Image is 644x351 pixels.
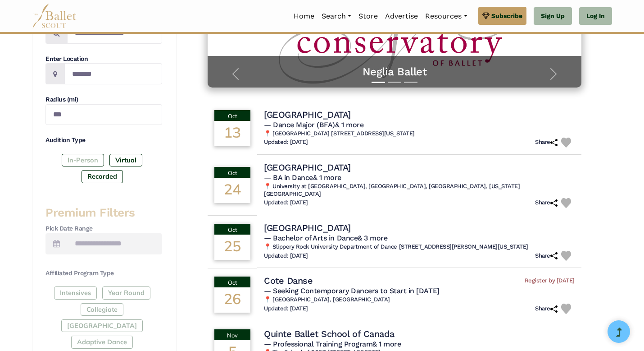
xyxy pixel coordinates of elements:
h4: Audition Type [45,136,162,145]
h6: Updated: [DATE] [264,199,308,207]
a: & 3 more [358,234,387,242]
label: In-Person [62,154,104,166]
h6: Share [535,199,558,207]
a: & 1 more [313,173,341,182]
a: & 1 more [335,120,363,129]
button: Slide 1 [372,77,385,88]
span: — Dance Major (BFA) [264,120,363,129]
a: & 1 more [372,340,401,348]
h6: Share [535,305,558,313]
a: Neglia Ballet [217,65,572,79]
h4: Pick Date Range [45,224,162,233]
h4: [GEOGRAPHIC_DATA] [264,222,351,234]
div: 13 [214,121,250,146]
input: Location [64,63,162,84]
a: Subscribe [478,7,526,25]
div: 24 [214,178,250,203]
span: — Bachelor of Arts in Dance [264,234,387,242]
button: Slide 2 [388,77,401,88]
span: Register by [DATE] [525,277,575,285]
h6: 📍 [GEOGRAPHIC_DATA], [GEOGRAPHIC_DATA] [264,296,575,304]
a: Sign Up [534,7,572,25]
button: Slide 3 [404,77,417,88]
div: Oct [214,167,250,178]
h6: Share [535,139,558,146]
h4: Enter Location [45,55,162,64]
span: Subscribe [491,11,522,21]
span: — Seeking Contemporary Dancers to Start in [DATE] [264,286,439,295]
h3: Premium Filters [45,205,162,221]
h4: Cote Danse [264,275,313,286]
label: Recorded [82,170,123,183]
span: — BA in Dance [264,173,341,182]
div: Oct [214,277,250,287]
h6: Updated: [DATE] [264,252,308,260]
a: Home [290,7,318,26]
a: Resources [422,7,471,26]
a: Store [355,7,381,26]
h4: [GEOGRAPHIC_DATA] [264,109,351,120]
a: Log In [579,7,612,25]
img: gem.svg [482,11,490,21]
label: Virtual [109,154,142,166]
div: 25 [214,235,250,260]
h6: Updated: [DATE] [264,305,308,313]
h6: 📍 University at [GEOGRAPHIC_DATA], [GEOGRAPHIC_DATA], [GEOGRAPHIC_DATA], [US_STATE][GEOGRAPHIC_DATA] [264,183,575,198]
h4: Radius (mi) [45,95,162,104]
h6: 📍 Slippery Rock University Department of Dance [STREET_ADDRESS][PERSON_NAME][US_STATE] [264,243,575,251]
div: Nov [214,329,250,340]
h6: 📍 [GEOGRAPHIC_DATA] [STREET_ADDRESS][US_STATE] [264,130,575,138]
a: Advertise [381,7,422,26]
div: Oct [214,224,250,235]
h4: Quinte Ballet School of Canada [264,328,395,340]
h4: Affiliated Program Type [45,269,162,278]
h6: Updated: [DATE] [264,139,308,146]
h6: Share [535,252,558,260]
div: 26 [214,287,250,313]
div: Oct [214,110,250,121]
h4: [GEOGRAPHIC_DATA] [264,162,351,173]
span: — Professional Training Program [264,340,401,348]
a: Search [318,7,355,26]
